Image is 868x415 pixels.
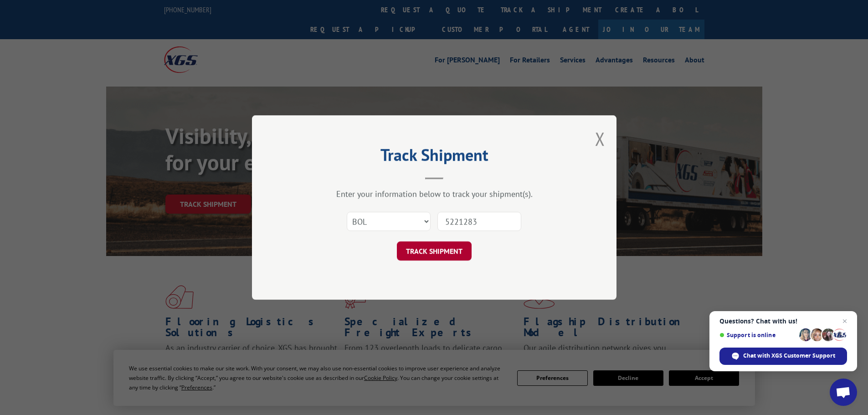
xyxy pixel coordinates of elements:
[298,189,571,199] div: Enter your information below to track your shipment(s).
[719,332,796,338] span: Support is online
[743,352,835,360] span: Chat with XGS Customer Support
[437,212,521,231] input: Number(s)
[719,318,847,325] span: Questions? Chat with us!
[595,127,605,151] button: Close modal
[397,241,472,261] button: TRACK SHIPMENT
[839,316,850,327] span: Close chat
[298,149,571,166] h2: Track Shipment
[719,348,847,365] div: Chat with XGS Customer Support
[830,379,857,406] div: Open chat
